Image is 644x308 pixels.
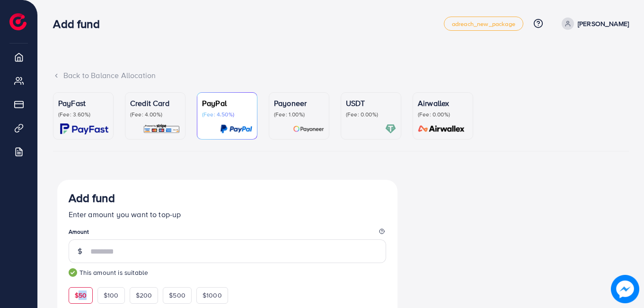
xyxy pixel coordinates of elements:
[169,290,185,300] span: $500
[385,123,396,134] img: card
[75,290,87,300] span: $50
[58,111,108,118] p: (Fee: 3.60%)
[130,111,180,118] p: (Fee: 4.00%)
[444,17,523,31] a: adreach_new_package
[9,13,26,30] img: logo
[136,290,152,300] span: $200
[60,123,108,134] img: card
[452,21,515,27] span: adreach_new_package
[415,123,468,134] img: card
[53,70,629,81] div: Back to Balance Allocation
[58,97,108,109] p: PayFast
[69,191,115,205] h3: Add fund
[69,228,386,239] legend: Amount
[220,123,252,134] img: card
[558,18,629,30] a: [PERSON_NAME]
[202,111,252,118] p: (Fee: 4.50%)
[203,290,222,300] span: $1000
[346,111,396,118] p: (Fee: 0.00%)
[69,268,386,277] small: This amount is suitable
[69,209,386,220] p: Enter amount you want to top-up
[53,17,107,31] h3: Add fund
[274,97,324,109] p: Payoneer
[611,275,639,303] img: image
[274,111,324,118] p: (Fee: 1.00%)
[418,111,468,118] p: (Fee: 0.00%)
[104,290,119,300] span: $100
[202,97,252,109] p: PayPal
[578,18,629,29] p: [PERSON_NAME]
[346,97,396,109] p: USDT
[293,123,324,134] img: card
[143,123,180,134] img: card
[69,268,77,277] img: guide
[418,97,468,109] p: Airwallex
[130,97,180,109] p: Credit Card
